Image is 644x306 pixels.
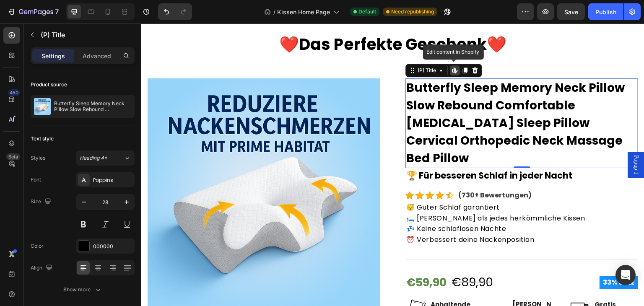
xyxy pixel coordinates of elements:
[76,150,135,166] button: Heading 4*
[453,277,496,296] p: Gratis Versand
[273,8,275,16] span: /
[41,30,131,40] p: (P) Title
[265,189,496,200] p: 🛏️ [PERSON_NAME] als jedes herkömmliche Kissen
[391,8,434,16] span: Need republishing
[93,243,132,250] div: 000000
[265,179,496,189] p: 😴 Guter Schlaf garantiert
[265,200,496,211] p: 💤 Keine schlaflosen Nächte
[31,135,54,143] div: Text style
[55,7,59,17] p: 7
[31,196,53,207] div: Size
[458,252,497,266] pre: 33% SALE
[564,8,578,16] span: Save
[63,285,102,294] div: Show more
[6,10,497,31] h2: ❤️Das Perfekte Geschenk❤️
[141,23,644,306] iframe: Design area
[289,277,332,296] p: Anhaltender Schlaf
[428,275,449,296] img: Alt Image
[491,132,499,151] span: Popup 1
[8,89,20,96] div: 450
[275,43,296,51] div: (P) Title
[54,101,131,112] p: Butterfly Sleep Memory Neck Pillow Slow Rebound Comfortable [MEDICAL_DATA] Sleep Pillow Cervical ...
[317,167,390,177] p: (730+ Bewertungen)
[265,145,496,159] p: 🏆 Für besseren Schlaf in jeder Nacht
[588,3,623,20] button: Publish
[31,242,44,250] div: Color
[3,3,62,20] button: 7
[371,276,414,295] p: [PERSON_NAME]-
[595,8,616,16] div: Publish
[358,8,376,16] span: Default
[6,153,20,160] div: Beta
[277,8,330,16] span: Kissen Home Page
[31,154,45,162] div: Styles
[42,52,65,60] p: Settings
[557,3,585,20] button: Save
[31,81,67,88] div: Product source
[264,275,285,296] img: Alt Image
[264,55,497,145] a: Butterfly Sleep Memory Neck Pillow Slow Rebound Comfortable [MEDICAL_DATA] Sleep Pillow Cervical ...
[309,249,353,269] div: €89,90
[93,176,132,184] div: Poppins
[31,176,41,184] div: Font
[264,250,306,269] div: €59,90
[158,3,192,20] div: Undo/Redo
[83,52,111,60] p: Advanced
[31,262,54,274] div: Align
[615,265,636,285] div: Open Intercom Messenger
[80,154,107,162] span: Heading 4*
[34,98,51,115] img: product feature img
[31,282,135,297] button: Show more
[265,211,496,222] p: ⏰ Verbessert deine Nackenposition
